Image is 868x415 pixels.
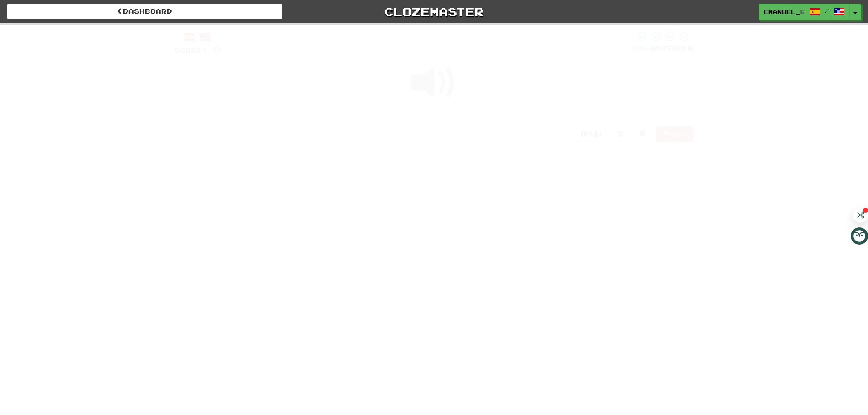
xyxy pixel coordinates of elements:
[470,24,478,35] span: 0
[640,24,656,35] span: 20
[296,4,572,20] a: Clozemaster
[825,7,829,14] span: /
[656,126,693,142] button: Report
[175,46,207,54] span: Score:
[575,126,607,142] button: Help!
[764,8,805,16] span: emanuel_e
[759,4,850,20] a: emanuel_e /
[632,45,650,52] span: 100 %
[275,24,282,35] span: 0
[632,45,694,53] div: Mastered
[611,126,629,142] button: Round history (alt+y)
[175,31,221,42] div: /
[7,4,282,19] a: Dashboard
[213,43,221,55] span: 0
